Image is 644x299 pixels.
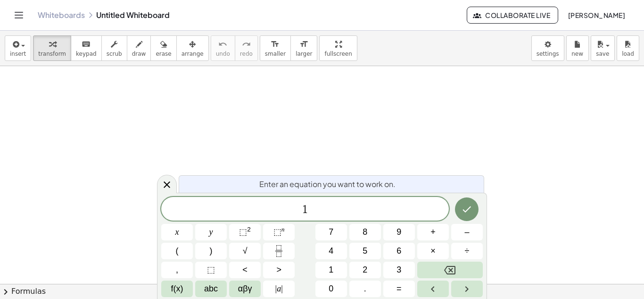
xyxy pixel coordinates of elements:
[349,262,381,278] button: 2
[451,224,483,240] button: Minus
[238,282,252,295] span: αβγ
[11,8,26,23] button: Toggle navigation
[281,226,285,233] sup: n
[363,226,367,239] span: 8
[363,245,367,257] span: 5
[622,51,634,57] span: load
[383,243,415,259] button: 6
[273,227,281,237] span: ⬚
[299,39,308,50] i: format_size
[417,224,449,240] button: Plus
[568,11,625,19] span: [PERSON_NAME]
[383,262,415,278] button: 3
[315,224,347,240] button: 7
[566,35,589,61] button: new
[349,281,381,297] button: .
[239,227,247,237] span: ⬚
[537,51,559,57] span: settings
[364,282,366,295] span: .
[5,35,31,61] button: insert
[229,262,261,278] button: Less than
[417,262,483,278] button: Backspace
[455,197,479,221] button: Done
[271,39,280,50] i: format_size
[315,262,347,278] button: 1
[171,282,183,295] span: f(x)
[127,35,151,61] button: draw
[296,51,312,57] span: larger
[263,243,295,259] button: Fraction
[329,226,333,239] span: 7
[204,282,218,295] span: abc
[465,245,470,257] span: ÷
[315,281,347,297] button: 0
[259,179,396,190] span: Enter an equation you want to work on.
[396,245,401,257] span: 6
[263,281,295,297] button: Absolute value
[596,51,609,57] span: save
[315,243,347,259] button: 4
[82,39,91,50] i: keyboard
[175,226,179,239] span: x
[591,35,615,61] button: save
[38,51,66,57] span: transform
[242,264,248,276] span: <
[329,282,333,295] span: 0
[33,35,71,61] button: transform
[209,226,213,239] span: y
[101,35,127,61] button: scrub
[182,51,204,57] span: arrange
[275,282,283,295] span: a
[475,11,550,19] span: Collaborate Live
[242,39,251,50] i: redo
[617,35,639,61] button: load
[467,7,558,24] button: Collaborate Live
[107,51,122,57] span: scrub
[417,243,449,259] button: Times
[417,281,449,297] button: Left arrow
[176,245,179,257] span: (
[430,226,436,239] span: +
[290,35,317,61] button: format_sizelarger
[281,284,283,293] span: |
[161,281,193,297] button: Functions
[229,243,261,259] button: Square root
[571,51,583,57] span: new
[195,262,227,278] button: Placeholder
[247,226,251,233] sup: 2
[218,39,227,50] i: undo
[161,243,193,259] button: (
[349,243,381,259] button: 5
[176,264,178,276] span: ,
[324,51,352,57] span: fullscreen
[71,35,102,61] button: keyboardkeypad
[363,264,367,276] span: 2
[156,51,171,57] span: erase
[243,245,248,257] span: √
[349,224,381,240] button: 8
[10,51,26,57] span: insert
[464,226,469,239] span: –
[161,224,193,240] button: x
[211,35,235,61] button: undoundo
[265,51,286,57] span: smaller
[396,226,401,239] span: 9
[195,281,227,297] button: Alphabet
[132,51,146,57] span: draw
[276,264,281,276] span: >
[150,35,176,61] button: erase
[451,281,483,297] button: Right arrow
[560,7,633,24] button: [PERSON_NAME]
[207,264,215,276] span: ⬚
[396,282,402,295] span: =
[329,264,333,276] span: 1
[260,35,291,61] button: format_sizesmaller
[430,245,436,257] span: ×
[302,204,308,215] span: 1
[161,262,193,278] button: ,
[240,51,253,57] span: redo
[383,281,415,297] button: Equals
[176,35,209,61] button: arrange
[396,264,401,276] span: 3
[195,243,227,259] button: )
